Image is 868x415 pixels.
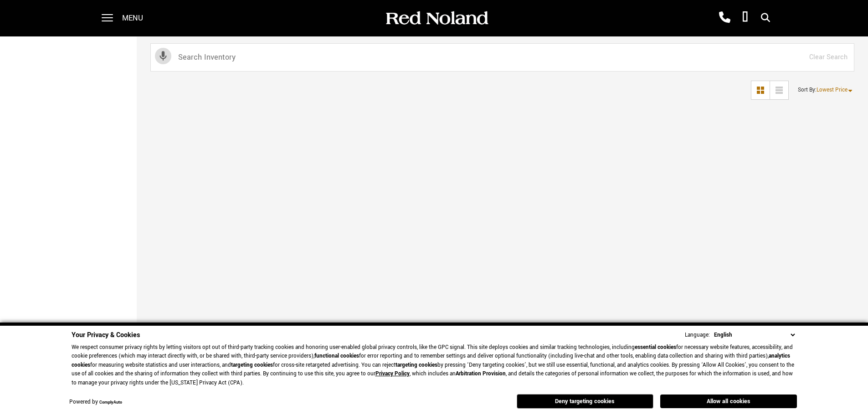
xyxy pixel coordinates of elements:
[314,352,359,360] strong: functional cookies
[395,361,437,369] strong: targeting cookies
[798,86,817,94] span: Sort By :
[99,400,122,405] a: ComplyAuto
[72,330,140,340] span: Your Privacy & Cookies
[685,332,710,338] div: Language:
[712,330,797,340] select: Language Select
[69,400,122,405] div: Powered by
[150,43,854,72] input: Search Inventory
[635,343,676,351] strong: essential cookies
[375,370,410,378] a: Privacy Policy
[517,394,653,409] button: Deny targeting cookies
[384,10,489,26] img: Red Noland Auto Group
[72,343,797,388] p: We respect consumer privacy rights by letting visitors opt out of third-party tracking cookies an...
[456,370,506,378] strong: Arbitration Provision
[817,86,847,94] span: Lowest Price
[155,48,171,64] svg: Click to toggle on voice search
[231,361,273,369] strong: targeting cookies
[660,395,797,408] button: Allow all cookies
